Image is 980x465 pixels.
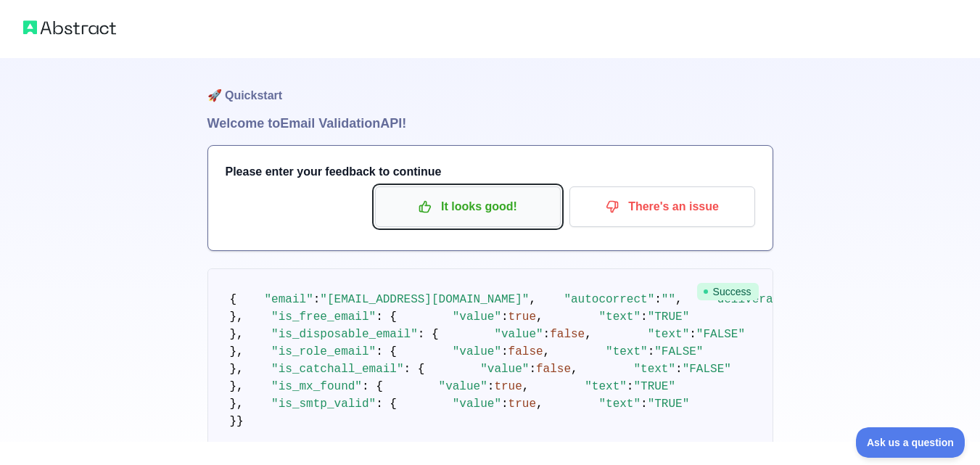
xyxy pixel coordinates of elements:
[571,363,578,376] span: ,
[641,398,648,411] span: :
[453,310,501,324] span: "value"
[207,113,773,133] h1: Welcome to Email Validation API!
[501,398,508,411] span: :
[480,363,529,376] span: "value"
[606,345,648,358] span: "text"
[648,345,655,358] span: :
[271,363,403,376] span: "is_catchall_email"
[271,345,376,358] span: "is_role_email"
[536,363,571,376] span: false
[376,345,397,358] span: : {
[633,363,675,376] span: "text"
[598,398,641,411] span: "text"
[494,328,543,341] span: "value"
[265,293,313,306] span: "email"
[641,310,648,324] span: :
[376,398,397,411] span: : {
[654,345,703,358] span: "FALSE"
[543,345,551,358] span: ,
[543,328,551,341] span: :
[580,194,744,219] p: There's an issue
[529,293,536,306] span: ,
[529,363,536,376] span: :
[501,345,508,358] span: :
[689,328,696,341] span: :
[648,328,690,341] span: "text"
[453,345,501,358] span: "value"
[508,310,536,324] span: true
[271,328,418,341] span: "is_disposable_email"
[569,186,755,227] button: There's an issue
[564,293,654,306] span: "autocorrect"
[418,328,439,341] span: : {
[598,310,641,324] span: "text"
[648,310,690,324] span: "TRUE"
[230,293,237,306] span: {
[550,328,585,341] span: false
[226,163,755,181] h3: Please enter your feedback to continue
[585,380,627,393] span: "text"
[320,293,529,306] span: "[EMAIL_ADDRESS][DOMAIN_NAME]"
[675,363,683,376] span: :
[585,328,592,341] span: ,
[362,380,383,393] span: : {
[207,58,773,113] h1: 🚀 Quickstart
[508,345,543,358] span: false
[23,17,116,38] img: Abstract logo
[313,293,321,306] span: :
[404,363,425,376] span: : {
[453,398,501,411] span: "value"
[508,398,536,411] span: true
[271,310,376,324] span: "is_free_email"
[697,283,759,300] span: Success
[856,427,965,458] iframe: Toggle Customer Support
[696,328,745,341] span: "FALSE"
[375,186,561,227] button: It looks good!
[376,310,397,324] span: : {
[675,293,683,306] span: ,
[522,380,530,393] span: ,
[710,293,822,306] span: "deliverability"
[662,293,675,306] span: ""
[501,310,508,324] span: :
[536,398,543,411] span: ,
[654,293,662,306] span: :
[386,194,550,219] p: It looks good!
[494,380,522,393] span: true
[487,380,495,393] span: :
[627,380,634,393] span: :
[648,398,690,411] span: "TRUE"
[439,380,487,393] span: "value"
[683,363,731,376] span: "FALSE"
[271,398,376,411] span: "is_smtp_valid"
[536,310,543,324] span: ,
[271,380,362,393] span: "is_mx_found"
[633,380,675,393] span: "TRUE"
